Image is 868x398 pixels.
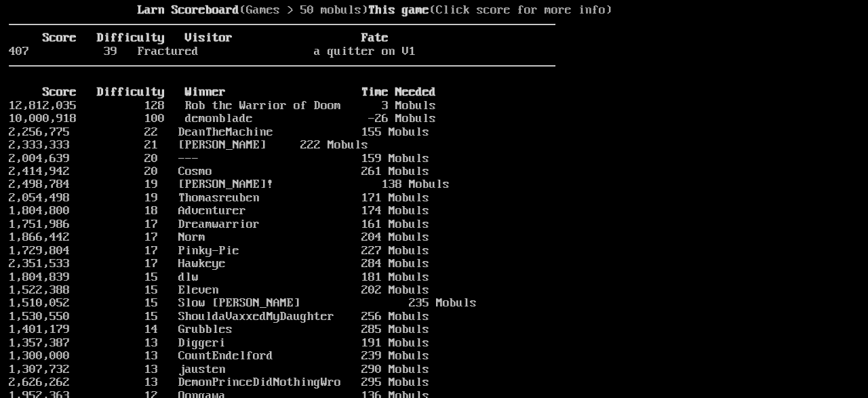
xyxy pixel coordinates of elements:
[9,191,429,205] a: 2,054,498 19 Thomasreuben 171 Mobuls
[9,45,416,58] a: 407 39 Fractured a quitter on V1
[9,4,555,378] larn: (Games > 50 mobuls) (Click score for more info) Click on a score for more information ---- Reload...
[9,112,436,125] a: 10,000,918 100 demonblade -26 Mobuls
[9,204,429,218] a: 1,804,800 18 Adventurer 174 Mobuls
[9,244,429,258] a: 1,729,804 17 Pinky-Pie 227 Mobuls
[9,125,429,139] a: 2,256,775 22 DeanTheMachine 155 Mobuls
[9,218,429,231] a: 1,751,986 17 Dreamwarrior 161 Mobuls
[9,138,368,152] a: 2,333,333 21 [PERSON_NAME] 222 Mobuls
[9,178,450,191] a: 2,498,784 19 [PERSON_NAME]! 138 Mobuls
[9,376,429,389] a: 2,626,262 13 DemonPrinceDidNothingWro 295 Mobuls
[9,152,429,165] a: 2,004,639 20 --- 159 Mobuls
[9,231,429,244] a: 1,866,442 17 Norm 204 Mobuls
[43,31,389,45] b: Score Difficulty Visitor Fate
[9,283,429,297] a: 1,522,388 15 Eleven 202 Mobuls
[9,336,429,350] a: 1,357,387 13 Diggeri 191 Mobuls
[9,296,477,310] a: 1,510,052 15 Slow [PERSON_NAME] 235 Mobuls
[138,3,239,17] b: Larn Scoreboard
[9,349,429,363] a: 1,300,000 13 CountEndelford 239 Mobuls
[9,257,429,271] a: 2,351,533 17 Hawkeye 284 Mobuls
[43,85,436,99] b: Score Difficulty Winner Time Needed
[9,99,436,113] a: 12,812,035 128 Rob the Warrior of Doom 3 Mobuls
[9,363,429,376] a: 1,307,732 13 jausten 290 Mobuls
[9,271,429,284] a: 1,804,839 15 dlw 181 Mobuls
[9,165,429,178] a: 2,414,942 20 Cosmo 261 Mobuls
[9,323,429,336] a: 1,401,179 14 Grubbles 285 Mobuls
[9,310,429,323] a: 1,530,550 15 ShouldaVaxxedMyDaughter 256 Mobuls
[368,3,429,17] b: This game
